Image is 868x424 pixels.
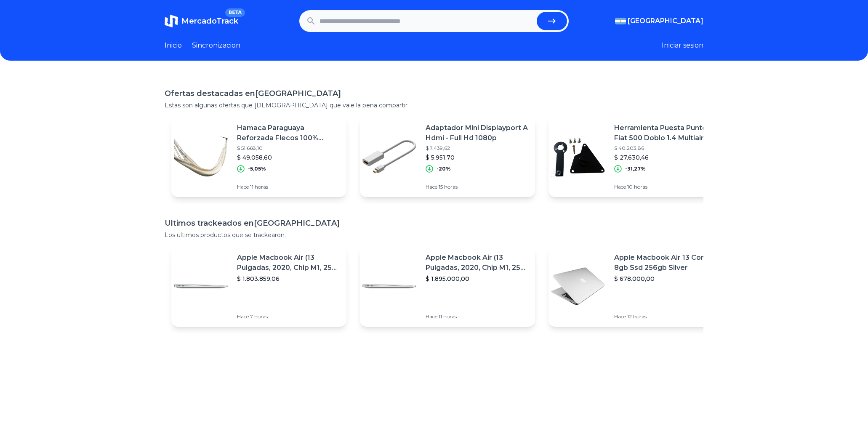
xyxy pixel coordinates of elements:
[165,14,178,28] img: MercadoTrack
[426,123,528,143] p: Adaptador Mini Displayport A Hdmi - Full Hd 1080p
[165,101,703,109] p: Estas son algunas ofertas que [DEMOGRAPHIC_DATA] que vale la pena compartir.
[614,153,717,162] p: $ 27.630,46
[615,16,703,26] button: [GEOGRAPHIC_DATA]
[225,8,245,17] span: BETA
[165,14,238,28] a: MercadoTrackBETA
[426,313,528,320] p: Hace 11 horas
[181,16,238,26] span: MercadoTrack
[548,116,724,197] a: Featured imageHerramienta Puesta Punto Fiat 500 Doblo 1.4 Multiair 16v$ 40.203,86$ 27.630,46-31,2...
[625,165,646,172] p: -31,27%
[426,184,528,190] p: Hace 15 horas
[165,40,182,51] a: Inicio
[662,40,703,51] button: Iniciar sesion
[614,145,717,152] p: $ 40.203,86
[426,253,528,273] p: Apple Macbook Air (13 Pulgadas, 2020, Chip M1, 256 Gb De Ssd, 8 Gb De Ram) - Plata
[360,257,419,316] img: Featured image
[237,123,340,143] p: Hamaca Paraguaya Reforzada Flecos 100% Algodón Sheli 805
[165,217,703,229] h1: Ultimos trackeados en [GEOGRAPHIC_DATA]
[628,16,703,26] span: [GEOGRAPHIC_DATA]
[548,257,607,316] img: Featured image
[165,231,703,239] p: Los ultimos productos que se trackearon.
[426,275,528,283] p: $ 1.895.000,00
[248,165,266,172] p: -5,05%
[426,145,528,152] p: $ 7.439,62
[360,246,535,327] a: Featured imageApple Macbook Air (13 Pulgadas, 2020, Chip M1, 256 Gb De Ssd, 8 Gb De Ram) - Plata$...
[614,184,717,190] p: Hace 10 horas
[360,127,419,186] img: Featured image
[237,275,340,283] p: $ 1.803.859,06
[614,123,717,143] p: Herramienta Puesta Punto Fiat 500 Doblo 1.4 Multiair 16v
[614,275,717,283] p: $ 678.000,00
[237,313,340,320] p: Hace 7 horas
[437,165,451,172] p: -20%
[171,127,230,186] img: Featured image
[548,127,607,186] img: Featured image
[171,116,346,197] a: Featured imageHamaca Paraguaya Reforzada Flecos 100% Algodón Sheli 805$ 51.668,10$ 49.058,60-5,05...
[237,184,340,190] p: Hace 11 horas
[237,253,340,273] p: Apple Macbook Air (13 Pulgadas, 2020, Chip M1, 256 Gb De Ssd, 8 Gb De Ram) - Plata
[165,88,703,99] h1: Ofertas destacadas en [GEOGRAPHIC_DATA]
[237,153,340,162] p: $ 49.058,60
[192,40,240,51] a: Sincronizacion
[171,246,346,327] a: Featured imageApple Macbook Air (13 Pulgadas, 2020, Chip M1, 256 Gb De Ssd, 8 Gb De Ram) - Plata$...
[237,145,340,152] p: $ 51.668,10
[426,153,528,162] p: $ 5.951,70
[614,253,717,273] p: Apple Macbook Air 13 Core I5 8gb Ssd 256gb Silver
[614,313,717,320] p: Hace 12 horas
[360,116,535,197] a: Featured imageAdaptador Mini Displayport A Hdmi - Full Hd 1080p$ 7.439,62$ 5.951,70-20%Hace 15 horas
[171,257,230,316] img: Featured image
[615,18,626,24] img: Argentina
[548,246,724,327] a: Featured imageApple Macbook Air 13 Core I5 8gb Ssd 256gb Silver$ 678.000,00Hace 12 horas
